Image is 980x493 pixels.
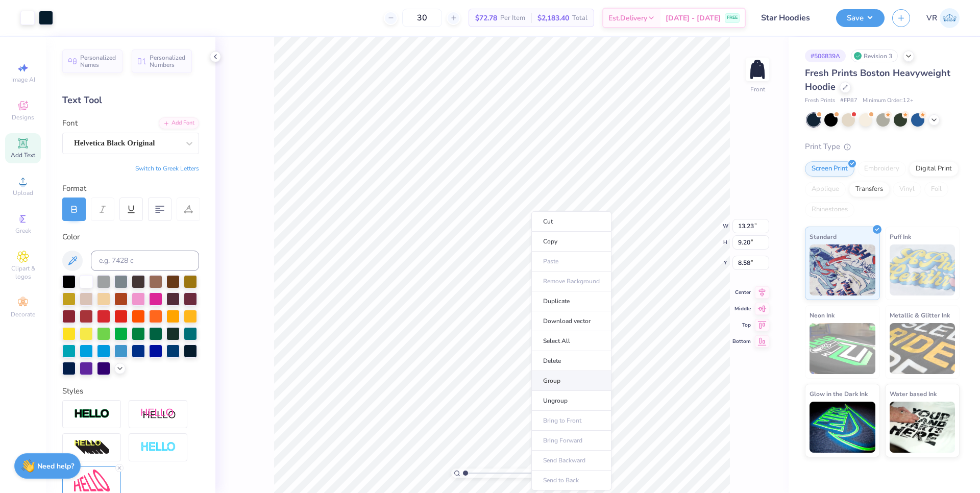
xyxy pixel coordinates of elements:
div: Color [62,231,199,243]
img: Glow in the Dark Ink [810,402,875,453]
span: $2,183.40 [537,13,569,23]
div: Transfers [849,182,890,197]
div: Print Type [805,141,960,153]
span: Bottom [732,338,751,345]
div: # 506839A [805,50,846,62]
div: Add Font [159,117,199,129]
div: Screen Print [805,161,854,177]
span: Middle [732,305,751,312]
a: VR [926,8,960,28]
span: Add Text [11,151,35,159]
img: Front [747,59,768,80]
input: Untitled Design [753,8,828,28]
span: Per Item [500,13,525,23]
span: Water based Ink [890,388,937,399]
span: Designs [12,113,34,121]
span: FREE [727,14,738,21]
div: Vinyl [893,182,921,197]
span: # FP87 [840,96,857,105]
div: Applique [805,182,846,197]
span: Total [572,13,587,23]
span: Clipart & logos [5,264,41,281]
li: Cut [531,211,611,232]
img: Shadow [140,408,176,421]
div: Text Tool [62,93,199,107]
span: Neon Ink [810,310,835,321]
span: Center [732,289,751,296]
div: Embroidery [857,161,906,177]
div: Revision 3 [851,50,898,62]
span: Upload [13,189,33,197]
img: Vincent Roxas [940,8,960,28]
span: Metallic & Glitter Ink [890,310,950,321]
span: Puff Ink [890,231,911,242]
input: – – [402,9,442,27]
span: Est. Delivery [608,13,647,23]
span: Fresh Prints [805,96,835,105]
img: Free Distort [74,470,110,491]
img: Stroke [74,408,110,420]
span: Glow in the Dark Ink [810,388,868,399]
li: Ungroup [531,391,611,411]
span: VR [926,12,937,24]
li: Download vector [531,311,611,331]
span: Minimum Order: 12 + [863,96,914,105]
img: 3d Illusion [74,439,110,456]
span: Standard [810,231,837,242]
li: Duplicate [531,291,611,311]
img: Puff Ink [890,244,955,295]
img: Neon Ink [810,323,875,374]
span: Fresh Prints Boston Heavyweight Hoodie [805,67,950,93]
li: Group [531,371,611,391]
img: Standard [810,244,875,295]
button: Save [836,9,885,27]
div: Rhinestones [805,202,854,217]
button: Switch to Greek Letters [135,164,199,172]
img: Metallic & Glitter Ink [890,323,955,374]
img: Water based Ink [890,402,955,453]
li: Delete [531,351,611,371]
span: Personalized Names [80,54,116,68]
img: Negative Space [140,441,176,453]
li: Copy [531,232,611,252]
span: Decorate [11,310,35,318]
label: Font [62,117,78,129]
div: Styles [62,385,199,397]
div: Format [62,183,200,194]
span: $72.78 [475,13,497,23]
input: e.g. 7428 c [91,251,199,271]
div: Front [750,85,765,94]
span: Personalized Numbers [150,54,186,68]
span: Top [732,322,751,329]
span: Greek [15,227,31,235]
span: Image AI [11,76,35,84]
div: Digital Print [909,161,959,177]
span: [DATE] - [DATE] [666,13,721,23]
strong: Need help? [37,461,74,471]
li: Select All [531,331,611,351]
div: Foil [924,182,948,197]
